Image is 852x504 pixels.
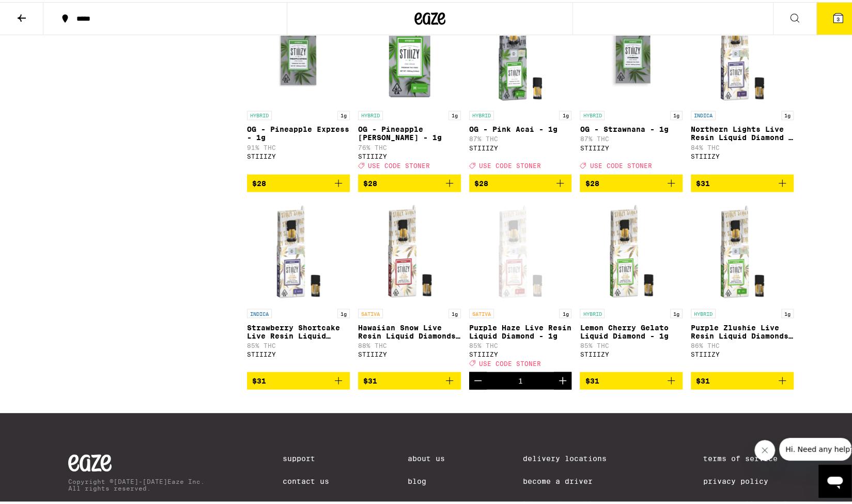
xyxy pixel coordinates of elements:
p: 1g [337,109,350,118]
div: 1 [518,374,522,383]
div: STIIIZY [247,150,350,157]
p: OG - Pineapple Express - 1g [247,123,350,140]
p: OG - Pink Acai - 1g [469,123,572,131]
a: Open page for Purple Zlushie Live Resin Liquid Diamonds - 1g from STIIIZY [691,198,794,370]
a: Blog [408,475,445,483]
p: 1g [448,307,461,316]
p: 1g [559,109,571,118]
iframe: Close message [754,438,775,459]
iframe: Message from company [779,436,851,459]
span: $28 [252,177,266,185]
p: HYBRID [358,109,383,118]
div: STIIIZY [580,142,683,149]
p: 1g [670,307,683,316]
p: Lemon Cherry Gelato Liquid Diamond - 1g [580,321,683,338]
button: Add to bag [580,370,683,387]
p: 85% THC [580,340,683,346]
p: HYBRID [580,109,605,118]
div: STIIIZY [469,142,572,149]
span: $31 [585,374,599,383]
img: STIIIZY - Hawaiian Snow Live Resin Liquid Diamonds - 1g [358,198,461,301]
span: 3 [836,14,840,20]
a: Open page for Purple Haze Live Resin Liquid Diamond - 1g from STIIIZY [469,198,572,370]
div: STIIIZY [691,348,794,355]
a: Open page for Hawaiian Snow Live Resin Liquid Diamonds - 1g from STIIIZY [358,198,461,370]
p: 87% THC [469,133,572,140]
p: HYBRID [469,109,494,118]
a: Open page for Strawberry Shortcake Live Resin Liquid Diamonds - 1g from STIIIZY [247,198,350,370]
img: STIIIZY - Strawberry Shortcake Live Resin Liquid Diamonds - 1g [247,198,350,301]
span: USE CODE STONER [368,160,430,167]
button: Add to bag [469,172,572,190]
iframe: Button to launch messaging window [818,463,851,496]
p: 1g [781,109,794,118]
span: $28 [585,177,599,185]
p: 91% THC [247,142,350,148]
p: 1g [337,307,350,316]
div: STIIIZY [358,150,461,157]
p: HYBRID [691,307,716,316]
p: 84% THC [691,142,794,148]
button: Add to bag [358,172,461,190]
button: Add to bag [247,370,350,387]
p: OG - Strawnana - 1g [580,123,683,131]
p: 1g [448,109,461,118]
button: Add to bag [691,172,794,190]
p: 1g [559,307,571,316]
p: 88% THC [358,340,461,346]
a: Open page for Lemon Cherry Gelato Liquid Diamond - 1g from STIIIZY [580,198,683,370]
p: Copyright © [DATE]-[DATE] Eaze Inc. All rights reserved. [68,476,205,490]
img: STIIIZY - Purple Zlushie Live Resin Liquid Diamonds - 1g [691,198,794,301]
a: About Us [408,452,445,461]
p: SATIVA [469,307,494,316]
p: 76% THC [358,142,461,148]
button: Add to bag [580,172,683,190]
p: HYBRID [247,109,272,118]
div: STIIIZY [247,348,350,355]
span: $31 [363,374,377,383]
a: Privacy Policy [703,475,792,483]
p: SATIVA [358,307,383,316]
span: USE CODE STONER [479,358,541,364]
a: Contact Us [283,475,329,483]
span: $31 [696,177,710,185]
a: Become a Driver [523,475,625,483]
p: 85% THC [469,340,572,346]
div: STIIIZY [358,348,461,355]
p: Purple Zlushie Live Resin Liquid Diamonds - 1g [691,321,794,338]
a: Support [283,452,329,461]
a: Delivery Locations [523,452,625,461]
p: 85% THC [247,340,350,346]
p: INDICA [691,109,716,118]
span: $28 [474,177,488,185]
span: $31 [252,374,266,383]
button: Add to bag [247,172,350,190]
p: INDICA [247,307,272,316]
img: STIIIZY - Lemon Cherry Gelato Liquid Diamond - 1g [580,198,683,301]
span: $28 [363,177,377,185]
div: STIIIZY [469,348,572,355]
span: USE CODE STONER [590,160,652,167]
p: Purple Haze Live Resin Liquid Diamond - 1g [469,321,572,338]
p: 86% THC [691,340,794,346]
p: 1g [781,307,794,316]
p: 87% THC [580,133,683,140]
span: $31 [696,374,710,383]
button: Add to bag [691,370,794,387]
div: STIIIZY [580,348,683,355]
button: Decrement [469,370,487,387]
button: Add to bag [358,370,461,387]
span: USE CODE STONER [479,160,541,167]
p: Northern Lights Live Resin Liquid Diamond - 1g [691,123,794,140]
div: STIIIZY [691,150,794,157]
p: Strawberry Shortcake Live Resin Liquid Diamonds - 1g [247,321,350,338]
p: Hawaiian Snow Live Resin Liquid Diamonds - 1g [358,321,461,338]
a: Terms of Service [703,452,792,461]
button: Increment [554,370,571,387]
p: 1g [670,109,683,118]
p: HYBRID [580,307,605,316]
span: Hi. Need any help? [6,7,74,16]
p: OG - Pineapple [PERSON_NAME] - 1g [358,123,461,140]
